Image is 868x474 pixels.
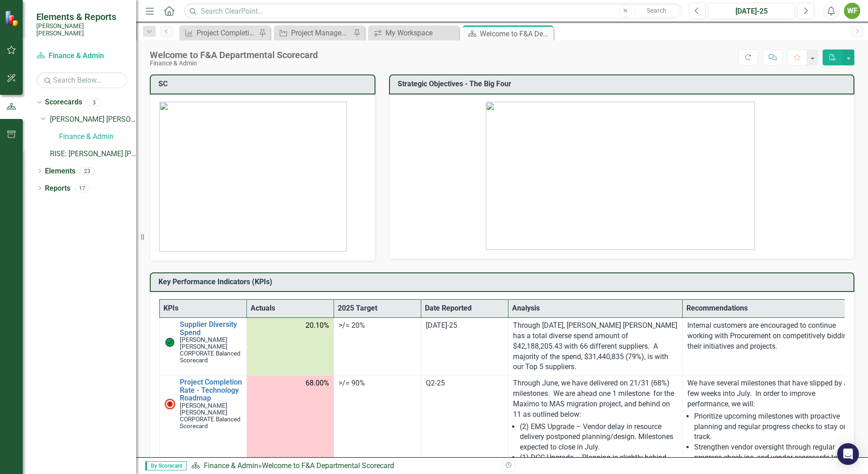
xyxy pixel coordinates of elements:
[191,461,495,471] div: »
[36,72,127,88] input: Search Below...
[150,50,318,60] div: Welcome to F&A Departmental Scorecard
[837,443,859,465] div: Open Intercom Messenger
[370,27,457,39] a: My Workspace
[5,10,20,26] img: ClearPoint Strategy
[180,321,242,336] a: Supplier Diversity Spend
[385,27,457,39] div: My Workspace
[634,5,680,17] button: Search
[45,183,70,194] a: Reports
[398,80,849,88] h3: Strategic Objectives - The Big Four
[694,442,852,474] li: Strengthen vendor oversight through regular progress check-ins, and vendor scorecards to improve ...
[45,97,82,108] a: Scorecards
[160,318,247,375] td: Double-Click to Edit Right Click for Context Menu
[262,461,394,470] div: Welcome to F&A Departmental Scorecard
[45,166,75,177] a: Elements
[683,318,857,375] td: Double-Click to Edit
[520,453,678,474] li: (1) DCC Upgrade – Planning is slightly behind schedule and on track for completion in July.
[508,318,683,375] td: Double-Click to Edit
[36,51,127,61] a: Finance & Admin
[75,184,89,192] div: 17
[145,461,187,470] span: By Scorecard
[520,422,678,453] li: (2) EMS Upgrade – Vendor delay in resource delivery postponed planning/design. Milestones expecte...
[164,399,175,410] img: Not Meeting Target
[36,22,127,37] small: [PERSON_NAME] [PERSON_NAME]
[844,3,860,19] button: WF
[80,167,94,175] div: 23
[182,27,256,39] a: Project Completion Rate - Technology Roadmap
[334,318,421,375] td: Double-Click to Edit
[306,321,329,331] span: 20.10%
[59,132,136,142] a: Finance & Admin
[276,27,351,39] a: Project Management: Technology Roadmap
[180,378,242,402] a: Project Completion Rate - Technology Roadmap
[164,337,175,348] img: On Target
[513,321,678,372] p: Through [DATE], [PERSON_NAME] [PERSON_NAME] has a total diverse spend amount of $42,188,205.43 wi...
[426,378,503,389] div: Q2-25
[687,378,852,410] p: We have several milestones that have slipped by a few weeks into July. In order to improve perfor...
[50,149,136,159] a: RISE: [PERSON_NAME] [PERSON_NAME] Recognizing Innovation, Safety and Excellence
[50,114,136,125] a: [PERSON_NAME] [PERSON_NAME] CORPORATE Balanced Scorecard
[87,99,101,106] div: 3
[711,6,792,17] div: [DATE]-25
[158,80,370,88] h3: SC
[306,378,329,389] span: 68.00%
[339,321,365,330] span: >/= 20%
[204,461,258,470] a: Finance & Admin
[480,28,551,39] div: Welcome to F&A Departmental Scorecard
[291,27,351,39] div: Project Management: Technology Roadmap
[339,379,365,387] span: >/= 90%
[184,3,682,19] input: Search ClearPoint...
[694,411,852,443] li: Prioritize upcoming milestones with proactive planning and regular progress checks to stay on track.
[426,321,503,331] div: [DATE]-25
[687,321,852,352] p: Internal customers are encouraged to continue working with Procurement on competitively bidding t...
[36,11,127,22] span: Elements & Reports
[647,7,666,14] span: Search
[180,336,241,364] span: [PERSON_NAME] [PERSON_NAME] CORPORATE Balanced Scorecard
[158,278,849,286] h3: Key Performance Indicators (KPIs)
[180,402,241,430] span: [PERSON_NAME] [PERSON_NAME] CORPORATE Balanced Scorecard
[708,3,795,19] button: [DATE]-25
[197,27,256,39] div: Project Completion Rate - Technology Roadmap
[150,60,318,67] div: Finance & Admin
[513,378,678,420] p: Through June, we have delivered on 21/31 (68%) milestones. We are ahead one 1 milestone for the M...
